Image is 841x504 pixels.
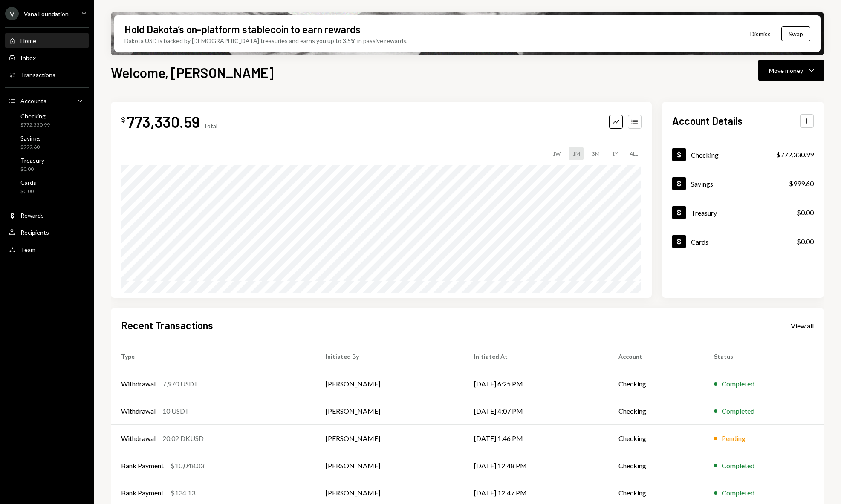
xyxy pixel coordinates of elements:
div: Checking [20,112,50,120]
a: Transactions [5,67,89,82]
div: $ [121,115,125,124]
div: Completed [722,488,754,498]
div: Treasury [691,209,717,217]
div: V [5,7,19,20]
div: Rewards [20,212,44,219]
div: 1W [549,147,564,160]
div: Hold Dakota’s on-platform stablecoin to earn rewards [124,22,361,36]
td: [PERSON_NAME] [315,370,464,397]
div: Bank Payment [121,488,164,498]
th: Initiated At [464,343,609,370]
a: Checking$772,330.99 [5,110,89,130]
a: Accounts [5,93,89,108]
div: $0.00 [797,236,814,247]
div: View all [791,322,814,330]
div: Completed [722,406,754,416]
div: Pending [722,433,746,444]
th: Initiated By [315,343,464,370]
button: Swap [781,26,810,41]
button: Move money [758,60,824,81]
div: Inbox [20,54,36,61]
div: 3M [589,147,603,160]
div: $0.00 [20,188,36,195]
div: Transactions [20,71,55,78]
th: Type [111,343,315,370]
div: Checking [691,151,719,159]
div: Withdrawal [121,406,156,416]
a: Home [5,33,89,48]
div: 1M [569,147,584,160]
td: Checking [608,397,703,425]
div: Team [20,246,35,253]
div: Bank Payment [121,461,164,471]
div: Accounts [20,97,46,104]
a: Savings$999.60 [5,132,89,153]
h2: Recent Transactions [121,318,213,332]
a: Treasury$0.00 [662,198,824,227]
a: Team [5,242,89,257]
div: Total [203,122,217,130]
td: [DATE] 12:48 PM [464,452,609,479]
div: $134.13 [171,488,195,498]
td: [PERSON_NAME] [315,397,464,425]
div: Home [20,37,36,44]
div: Treasury [20,157,44,164]
div: $0.00 [20,166,44,173]
a: Recipients [5,225,89,240]
div: $999.60 [789,179,814,189]
div: $772,330.99 [20,121,50,129]
a: Cards$0.00 [662,227,824,256]
a: Savings$999.60 [662,169,824,198]
div: Completed [722,461,754,471]
div: Cards [691,238,708,246]
div: 10 USDT [162,406,189,416]
div: 7,970 USDT [162,379,198,389]
td: Checking [608,452,703,479]
div: 1Y [608,147,621,160]
div: $999.60 [20,144,41,151]
div: Completed [722,379,754,389]
div: 773,330.59 [127,112,200,131]
div: Withdrawal [121,433,156,444]
button: Dismiss [740,24,781,44]
td: [PERSON_NAME] [315,425,464,452]
div: Withdrawal [121,379,156,389]
a: Treasury$0.00 [5,154,89,175]
h1: Welcome, [PERSON_NAME] [111,64,274,81]
a: View all [791,321,814,330]
a: Rewards [5,207,89,223]
td: Checking [608,370,703,397]
a: Cards$0.00 [5,176,89,197]
td: [PERSON_NAME] [315,452,464,479]
td: [DATE] 4:07 PM [464,397,609,425]
div: Move money [769,66,803,75]
th: Status [704,343,824,370]
div: $10,048.03 [171,461,204,471]
h2: Account Details [672,114,743,128]
div: Vana Foundation [24,10,69,17]
div: Dakota USD is backed by [DEMOGRAPHIC_DATA] treasuries and earns you up to 3.5% in passive rewards. [124,36,407,45]
a: Inbox [5,50,89,65]
div: 20.02 DKUSD [162,433,204,444]
a: Checking$772,330.99 [662,140,824,169]
th: Account [608,343,703,370]
div: $772,330.99 [776,150,814,160]
div: Cards [20,179,36,186]
td: [DATE] 1:46 PM [464,425,609,452]
div: ALL [626,147,642,160]
td: [DATE] 6:25 PM [464,370,609,397]
td: Checking [608,425,703,452]
div: Recipients [20,229,49,236]
div: Savings [20,135,41,142]
div: Savings [691,180,713,188]
div: $0.00 [797,207,814,218]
